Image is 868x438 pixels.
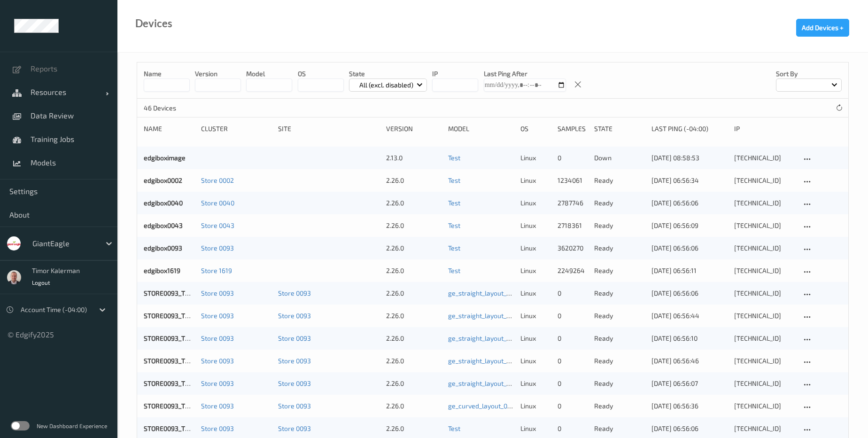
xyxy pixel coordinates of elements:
p: ready [594,401,645,411]
a: Store 0002 [201,176,234,184]
a: Store 0093 [201,379,234,387]
a: Store 0093 [201,334,234,342]
a: Store 0093 [278,289,311,297]
p: IP [432,69,478,78]
p: All (excl. disabled) [356,80,417,90]
div: [TECHNICAL_ID] [734,311,795,321]
div: [TECHNICAL_ID] [734,266,795,275]
a: ge_straight_layout_030_yolo8n_384_9_07_25_fixed [448,289,600,297]
div: [TECHNICAL_ID] [734,198,795,208]
p: 46 Devices [144,103,214,113]
a: edgibox0043 [144,221,183,229]
a: Store 0093 [278,357,311,365]
div: [TECHNICAL_ID] [734,334,795,343]
p: Name [144,69,190,78]
p: linux [520,334,551,343]
div: OS [520,124,551,133]
div: Cluster [201,124,272,133]
a: Store 0093 [278,379,311,387]
div: 0 [558,379,588,388]
div: [DATE] 06:56:34 [651,176,728,185]
div: [TECHNICAL_ID] [734,153,795,163]
div: 0 [558,289,588,298]
a: ge_curved_layout_030_yolo8n_384_9_07_25 [448,402,580,410]
p: model [246,69,292,78]
div: Site [278,124,379,133]
div: [TECHNICAL_ID] [734,401,795,411]
p: linux [520,153,551,163]
div: [DATE] 06:56:11 [651,266,728,275]
a: Store 1619 [201,266,232,274]
div: [DATE] 06:56:06 [651,289,728,298]
div: Name [144,124,194,133]
a: Store 0093 [201,312,234,320]
p: ready [594,176,645,185]
a: Store 0093 [278,402,311,410]
div: 2.26.0 [386,221,442,230]
p: ready [594,221,645,230]
a: STORE0093_TERM381 [144,424,209,432]
a: STORE0093_TERM390 [144,334,210,342]
div: 2718361 [558,221,588,230]
div: 0 [558,334,588,343]
p: linux [520,176,551,185]
a: edgibox0002 [144,176,182,184]
div: 0 [558,401,588,411]
div: [TECHNICAL_ID] [734,221,795,230]
div: 2.26.0 [386,266,442,275]
div: [DATE] 06:56:06 [651,243,728,253]
div: 2787746 [558,198,588,208]
div: 3620270 [558,243,588,253]
div: [DATE] 06:56:10 [651,334,728,343]
a: Test [448,154,460,162]
p: Sort by [776,69,842,78]
div: 2.26.0 [386,176,442,185]
p: linux [520,356,551,366]
div: [DATE] 06:56:06 [651,198,728,208]
a: Test [448,221,460,229]
a: Store 0093 [278,334,311,342]
a: ge_straight_layout_030_yolo8n_384_9_07_25_fixed [448,312,600,320]
p: ready [594,424,645,433]
div: ip [734,124,795,133]
a: Test [448,266,460,274]
div: [TECHNICAL_ID] [734,424,795,433]
p: ready [594,379,645,388]
p: linux [520,424,551,433]
div: 2.26.0 [386,198,442,208]
div: 0 [558,153,588,163]
div: Samples [558,124,588,133]
div: [DATE] 06:56:44 [651,311,728,321]
p: ready [594,311,645,321]
div: [TECHNICAL_ID] [734,243,795,253]
a: Test [448,199,460,207]
div: Devices [135,19,172,28]
p: linux [520,311,551,321]
p: ready [594,334,645,343]
p: linux [520,379,551,388]
p: linux [520,243,551,253]
div: [TECHNICAL_ID] [734,289,795,298]
div: 2.26.0 [386,334,442,343]
a: ge_straight_layout_030_yolo8n_384_9_07_25_fixed [448,334,600,342]
p: linux [520,289,551,298]
div: [DATE] 06:56:36 [651,401,728,411]
div: 0 [558,356,588,366]
div: 2.26.0 [386,379,442,388]
p: down [594,153,645,163]
a: ge_straight_layout_030_yolo8n_384_9_07_25_fixed [448,357,600,365]
a: Store 0040 [201,199,234,207]
div: [DATE] 08:58:53 [651,153,728,163]
p: linux [520,221,551,230]
div: 2.13.0 [386,153,442,163]
div: 2.26.0 [386,401,442,411]
a: STORE0093_TERM393 [144,289,210,297]
div: 2.26.0 [386,356,442,366]
a: STORE0093_TERM394 [144,357,210,365]
a: Store 0093 [201,424,234,432]
p: Last Ping After [484,69,566,78]
a: Store 0093 [201,244,234,252]
a: edgibox0093 [144,244,182,252]
div: version [386,124,442,133]
p: version [195,69,241,78]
